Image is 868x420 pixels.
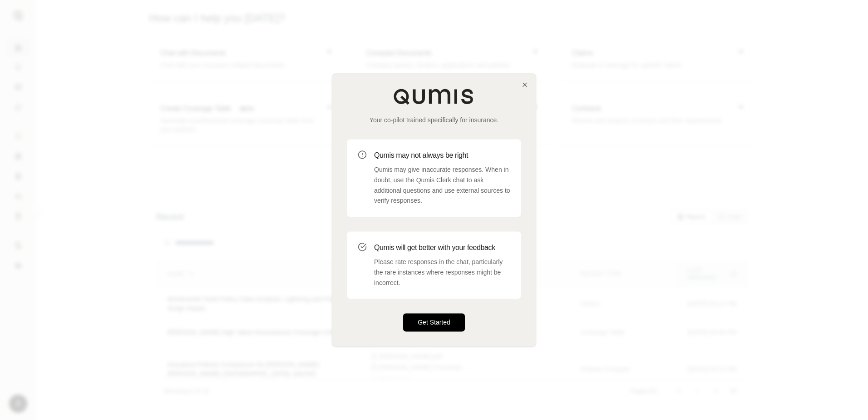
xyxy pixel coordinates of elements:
[374,257,510,288] p: Please rate responses in the chat, particularly the rare instances where responses might be incor...
[374,150,510,161] h3: Qumis may not always be right
[374,165,510,206] p: Qumis may give inaccurate responses. When in doubt, use the Qumis Clerk chat to ask additional qu...
[403,314,465,332] button: Get Started
[374,242,510,253] h3: Qumis will get better with your feedback
[347,115,521,125] p: Your co-pilot trained specifically for insurance.
[393,88,475,105] img: Qumis Logo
